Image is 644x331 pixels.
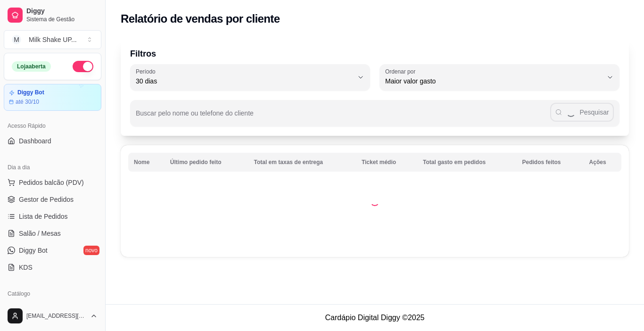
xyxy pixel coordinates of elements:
span: Diggy Bot [19,246,48,255]
span: Pedidos balcão (PDV) [19,178,84,187]
span: [EMAIL_ADDRESS][DOMAIN_NAME] [26,312,86,320]
button: Ordenar porMaior valor gasto [380,64,619,91]
div: Milk Shake UP ... [29,35,77,44]
div: Dia a dia [4,160,101,175]
button: Pedidos balcão (PDV) [4,175,101,190]
label: Período [136,67,158,75]
article: até 30/10 [16,98,39,106]
button: Select a team [4,30,101,49]
input: Buscar pelo nome ou telefone do cliente [136,112,550,122]
span: Salão / Mesas [19,229,61,238]
a: KDS [4,260,101,275]
a: Dashboard [4,133,101,149]
button: Alterar Status [73,61,93,72]
a: Diggy Botaté 30/10 [4,84,101,111]
div: Acesso Rápido [4,118,101,133]
a: Salão / Mesas [4,226,101,241]
span: 30 dias [136,76,353,86]
span: M [12,35,21,44]
p: Filtros [130,47,619,60]
button: [EMAIL_ADDRESS][DOMAIN_NAME] [4,305,101,327]
h2: Relatório de vendas por cliente [121,11,280,26]
span: Gestor de Pedidos [19,195,74,204]
a: Lista de Pedidos [4,209,101,224]
article: Diggy Bot [17,89,44,96]
div: Loja aberta [12,61,51,72]
span: Lista de Pedidos [19,212,68,221]
span: Diggy [26,7,98,16]
a: Diggy Botnovo [4,243,101,258]
span: KDS [19,263,33,272]
span: Sistema de Gestão [26,16,98,23]
div: Loading [370,197,380,206]
a: DiggySistema de Gestão [4,4,101,26]
a: Gestor de Pedidos [4,192,101,207]
button: Período30 dias [130,64,370,91]
span: Dashboard [19,136,51,146]
span: Maior valor gasto [385,76,603,86]
label: Ordenar por [385,67,419,75]
footer: Cardápio Digital Diggy © 2025 [106,304,644,331]
div: Catálogo [4,286,101,301]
